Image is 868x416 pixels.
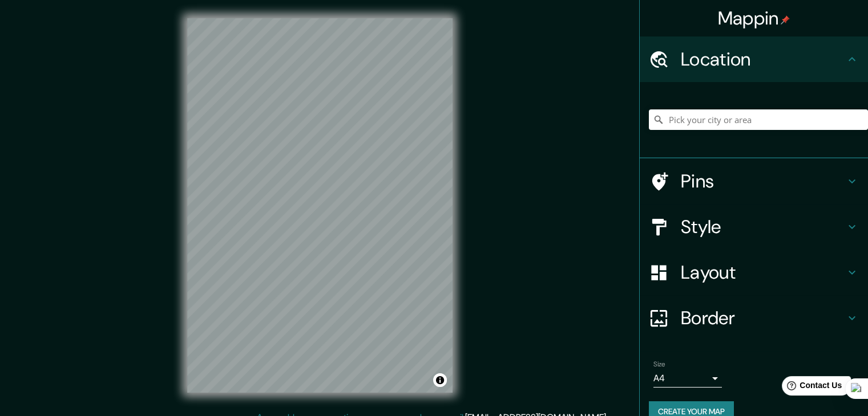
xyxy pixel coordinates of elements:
[766,372,855,403] iframe: Help widget launcher
[681,307,845,329] h4: Border
[653,369,722,388] div: A4
[187,18,453,393] canvas: Map
[649,109,868,130] input: Pick your city or area
[640,204,868,250] div: Style
[718,7,790,30] h4: Mappin
[781,15,790,25] img: pin-icon.png
[681,215,845,238] h4: Style
[653,360,665,369] label: Size
[640,295,868,341] div: Border
[681,261,845,284] h4: Layout
[640,250,868,295] div: Layout
[640,158,868,204] div: Pins
[640,36,868,82] div: Location
[681,170,845,193] h4: Pins
[433,373,447,387] button: Toggle attribution
[681,48,845,71] h4: Location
